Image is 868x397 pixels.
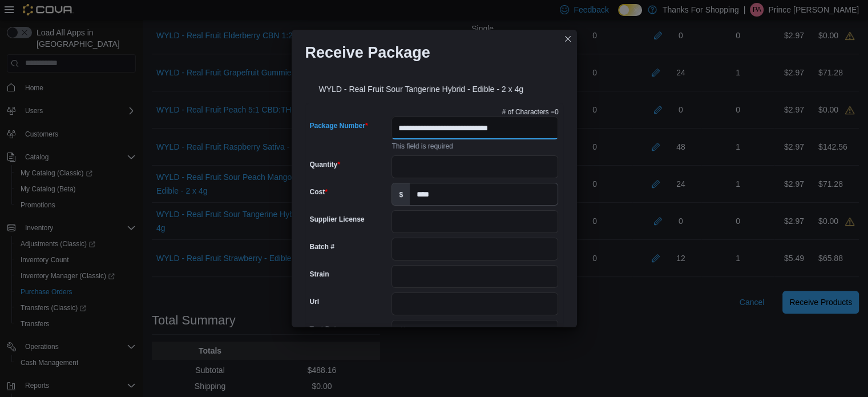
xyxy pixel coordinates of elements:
input: Press the down key to open a popover containing a calendar. [391,320,558,343]
label: Cost [310,187,328,197]
label: Test Date [310,324,340,334]
button: Closes this modal window [561,32,575,46]
div: WYLD - Real Fruit Sour Tangerine Hybrid - Edible - 2 x 4g [305,71,563,103]
label: Url [310,297,320,306]
label: Supplier License [310,215,365,224]
label: Package Number [310,121,368,130]
label: $ [392,183,410,205]
label: Quantity [310,160,340,169]
h1: Receive Package [305,43,430,62]
p: # of Characters = 0 [502,107,559,117]
label: Batch # [310,242,334,251]
div: This field is required [391,139,558,151]
label: Strain [310,270,329,279]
